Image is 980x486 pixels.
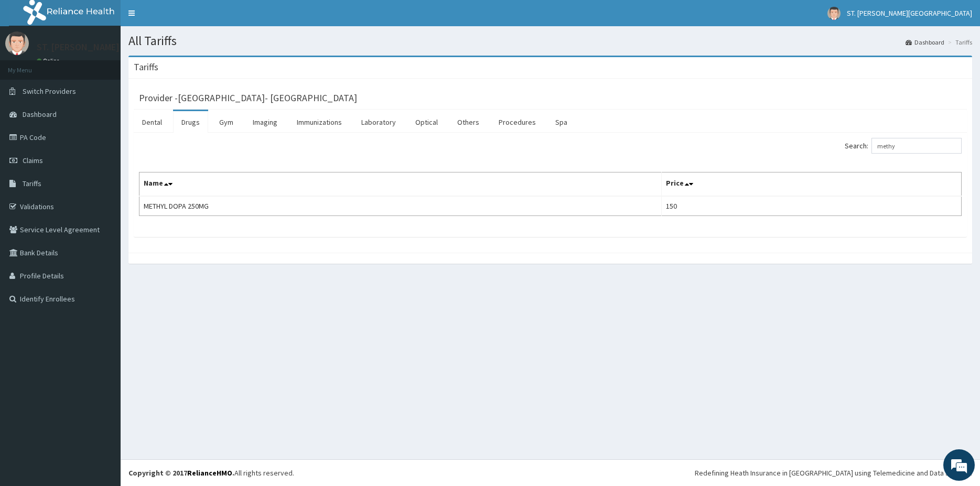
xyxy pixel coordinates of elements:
span: ST. [PERSON_NAME][GEOGRAPHIC_DATA] [847,8,972,18]
a: Drugs [173,111,208,133]
a: Others [449,111,488,133]
a: Laboratory [353,111,404,133]
span: Tariffs [23,179,41,188]
a: Dashboard [906,38,944,47]
a: Imaging [244,111,286,133]
img: User Image [5,31,29,55]
label: Search: [845,138,962,154]
input: Search: [871,138,962,154]
span: Claims [23,156,43,165]
li: Tariffs [945,38,972,47]
a: Dental [134,111,170,133]
h3: Tariffs [134,62,158,72]
a: Optical [407,111,446,133]
a: RelianceHMO [187,468,232,478]
td: 150 [661,196,961,216]
a: Procedures [490,111,544,133]
h1: All Tariffs [128,34,972,48]
a: Spa [547,111,576,133]
p: ST. [PERSON_NAME][GEOGRAPHIC_DATA] [37,42,206,52]
th: Price [661,172,961,197]
img: User Image [827,7,841,20]
h3: Provider - [GEOGRAPHIC_DATA]- [GEOGRAPHIC_DATA] [139,93,357,103]
div: Redefining Heath Insurance in [GEOGRAPHIC_DATA] using Telemedicine and Data Science! [695,468,972,478]
span: Switch Providers [23,87,76,96]
a: Online [37,57,62,64]
a: Gym [211,111,242,133]
footer: All rights reserved. [121,459,980,486]
strong: Copyright © 2017 . [128,468,234,478]
span: Dashboard [23,110,57,119]
td: METHYL DOPA 250MG [139,196,662,216]
th: Name [139,172,662,197]
a: Immunizations [288,111,350,133]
